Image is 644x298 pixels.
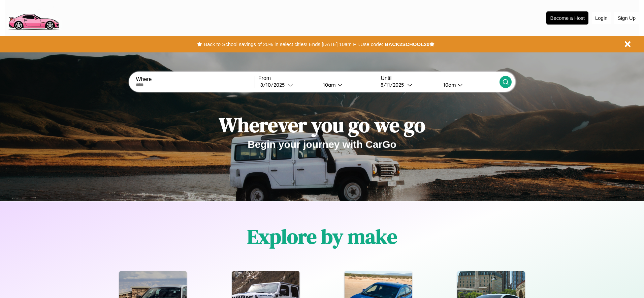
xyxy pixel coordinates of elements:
button: Sign Up [614,12,639,24]
div: 8 / 10 / 2025 [260,82,288,88]
button: 10am [438,81,499,88]
button: 10am [318,81,377,88]
div: 10am [320,82,337,88]
img: logo [5,3,62,32]
div: 10am [440,82,458,88]
button: Become a Host [546,11,588,25]
button: Back to School savings of 20% in select cities! Ends [DATE] 10am PT.Use code: [202,40,385,49]
button: Login [592,12,611,24]
label: Until [381,75,499,81]
label: From [258,75,377,81]
label: Where [136,76,254,82]
div: 8 / 11 / 2025 [381,82,407,88]
b: BACK2SCHOOL20 [385,41,429,47]
h1: Explore by make [247,223,397,250]
button: 8/10/2025 [258,81,318,88]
